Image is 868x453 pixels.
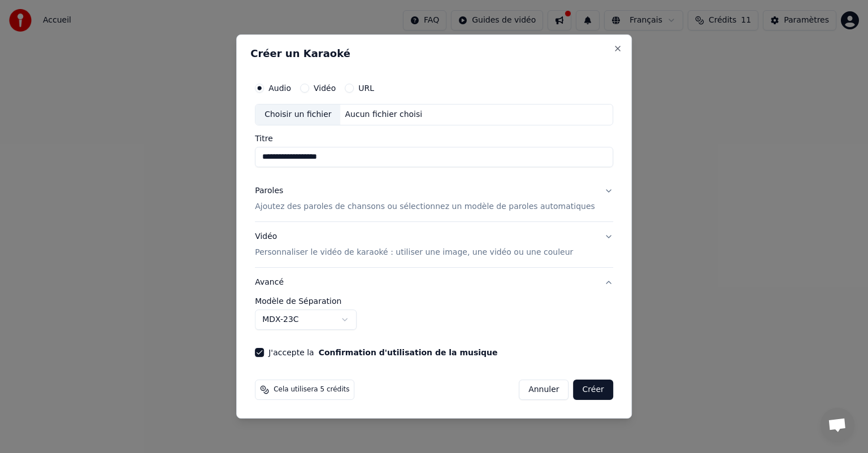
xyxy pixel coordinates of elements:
[255,222,613,267] button: VidéoPersonnaliser le vidéo de karaoké : utiliser une image, une vidéo ou une couleur
[341,109,427,120] div: Aucun fichier choisi
[255,134,613,142] label: Titre
[255,176,613,221] button: ParolesAjoutez des paroles de chansons ou sélectionnez un modèle de paroles automatiques
[319,349,498,356] button: J'accepte la
[268,84,291,92] label: Audio
[255,297,613,339] div: Avancé
[255,297,613,305] label: Modèle de Séparation
[519,380,568,400] button: Annuler
[274,385,349,394] span: Cela utilisera 5 crédits
[268,349,497,356] label: J'accepte la
[314,84,336,92] label: Vidéo
[574,380,613,400] button: Créer
[255,268,613,297] button: Avancé
[255,201,595,212] p: Ajoutez des paroles de chansons ou sélectionnez un modèle de paroles automatiques
[255,104,340,125] div: Choisir un fichier
[250,49,618,59] h2: Créer un Karaoké
[255,247,573,258] p: Personnaliser le vidéo de karaoké : utiliser une image, une vidéo ou une couleur
[358,84,374,92] label: URL
[255,185,283,197] div: Paroles
[255,231,573,258] div: Vidéo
